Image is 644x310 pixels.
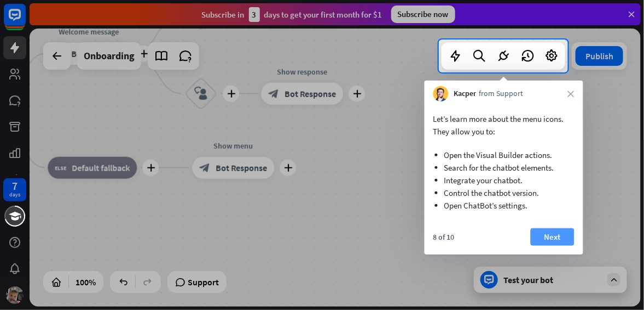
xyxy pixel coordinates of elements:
[444,187,564,199] li: Control the chatbot version.
[444,149,564,161] li: Open the Visual Builder actions.
[444,161,564,174] li: Search for the chatbot elements.
[568,91,575,97] i: close
[531,228,575,246] button: Next
[433,112,575,138] p: Let’s learn more about the menu icons. They allow you to:
[454,88,477,99] span: Kacper
[479,88,524,99] span: from Support
[444,199,564,212] li: Open ChatBot’s settings.
[433,232,455,242] div: 8 of 10
[444,174,564,187] li: Integrate your chatbot.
